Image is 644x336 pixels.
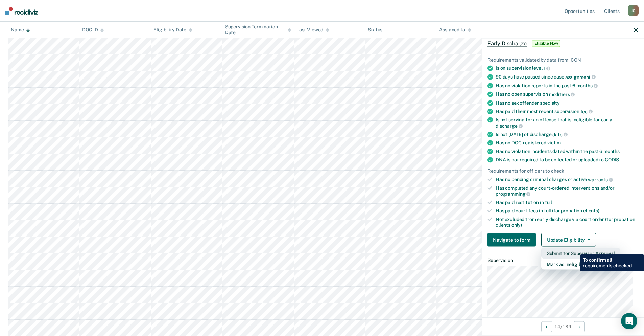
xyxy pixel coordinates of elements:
span: CODIS [605,157,619,162]
div: Open Intercom Messenger [621,313,637,329]
div: Has no open supervision [496,91,638,97]
div: Assigned to [439,27,471,33]
div: Has paid court fees in full (for probation [496,208,638,214]
a: Navigate to form link [487,233,539,247]
span: programming [496,191,530,197]
button: Mark as Ineligible [541,259,620,270]
div: Supervision Termination Date [225,24,291,36]
div: Last Viewed [296,27,329,33]
div: Has completed any court-ordered interventions and/or [496,185,638,197]
div: Requirements validated by data from ICON [487,57,638,63]
div: DOC ID [82,27,104,33]
div: Eligibility Date [153,27,192,33]
span: fee [580,109,593,114]
div: Early DischargeEligible Now [482,32,644,54]
dt: Supervision [487,257,638,263]
span: Early Discharge [487,40,527,47]
span: Eligible Now [532,40,561,47]
button: Next Opportunity [574,321,585,332]
button: Navigate to form [487,233,536,247]
span: only) [511,222,522,227]
span: discharge [496,123,523,129]
div: Has paid their most recent supervision [496,108,638,114]
div: Has no DOC-registered [496,140,638,146]
div: Has no pending criminal charges or active [496,177,638,183]
button: Submit for Supervisor Approval [541,248,620,259]
div: Has paid restitution in [496,200,638,205]
div: Is on supervision level [496,65,638,71]
div: Is not [DATE] of discharge [496,131,638,137]
div: Requirements for officers to check [487,168,638,174]
span: clients) [583,208,599,214]
span: warrants [588,177,613,182]
div: DNA is not required to be collected or uploaded to [496,157,638,163]
span: specialty [540,100,560,105]
div: 90 days have passed since case [496,74,638,80]
div: Has no sex offender [496,100,638,106]
span: assignment [565,74,596,80]
button: Previous Opportunity [541,321,552,332]
span: victim [547,140,561,145]
span: 1 [544,66,551,71]
div: Not excluded from early discharge via court order (for probation clients [496,216,638,228]
img: Recidiviz [5,7,38,15]
div: J C [628,5,639,16]
div: Is not serving for an offense that is ineligible for early [496,117,638,129]
div: 14 / 139 [482,317,644,335]
span: date [552,132,567,137]
div: Has no violation reports in the past 6 [496,83,638,89]
span: full [545,200,552,205]
button: Update Eligibility [541,233,596,247]
div: Name [11,27,30,33]
div: Has no violation incidents dated within the past 6 [496,149,638,154]
span: modifiers [549,92,575,97]
span: months [576,83,598,88]
div: Status [368,27,382,33]
span: months [603,149,620,154]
